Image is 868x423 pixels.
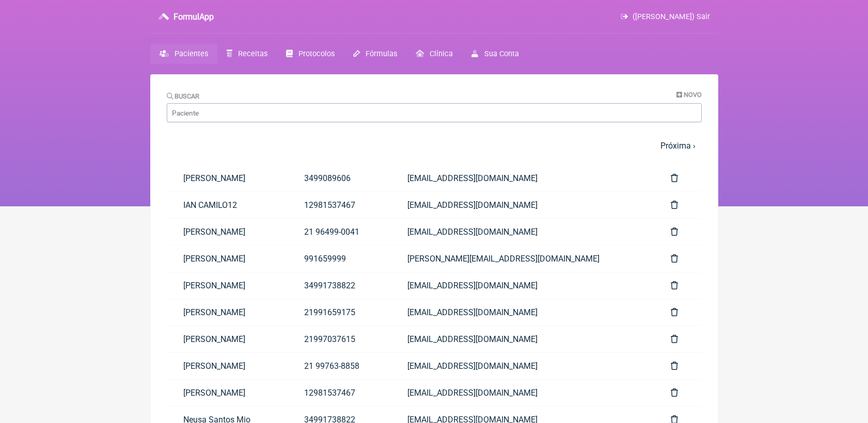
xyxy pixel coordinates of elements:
span: Protocolos [298,50,335,58]
a: 21 99763-8858 [288,353,391,379]
span: Sua Conta [484,50,519,58]
span: Fórmulas [366,50,397,58]
a: 34991738822 [288,272,391,299]
span: Receitas [238,50,267,58]
a: 991659999 [288,246,391,272]
a: [PERSON_NAME] [167,326,288,352]
a: 12981537467 [288,192,391,218]
a: Protocolos [277,44,344,64]
a: 21991659175 [288,299,391,326]
a: [EMAIL_ADDRESS][DOMAIN_NAME] [391,380,654,406]
input: Paciente [167,103,702,122]
span: Clínica [430,50,453,58]
a: [PERSON_NAME] [167,380,288,406]
a: [PERSON_NAME] [167,353,288,379]
a: 21 96499-0041 [288,219,391,245]
a: [EMAIL_ADDRESS][DOMAIN_NAME] [391,272,654,299]
h3: FormulApp [173,12,214,22]
span: Novo [684,91,702,99]
a: [EMAIL_ADDRESS][DOMAIN_NAME] [391,353,654,379]
a: Sua Conta [462,44,528,64]
a: Novo [676,91,702,99]
a: [PERSON_NAME] [167,299,288,326]
a: [PERSON_NAME] [167,246,288,272]
a: [PERSON_NAME] [167,219,288,245]
a: Clínica [406,44,462,64]
a: ([PERSON_NAME]) Sair [621,12,709,21]
a: Receitas [217,44,277,64]
a: 3499089606 [288,165,391,191]
a: Próxima › [660,141,696,151]
a: [EMAIL_ADDRESS][DOMAIN_NAME] [391,219,654,245]
a: 21997037615 [288,326,391,352]
span: Pacientes [175,50,208,58]
a: [PERSON_NAME] [167,272,288,299]
nav: pager [167,135,702,157]
a: [PERSON_NAME] [167,165,288,191]
label: Buscar [167,92,200,100]
a: [EMAIL_ADDRESS][DOMAIN_NAME] [391,165,654,191]
a: IAN CAMILO12 [167,192,288,218]
a: [EMAIL_ADDRESS][DOMAIN_NAME] [391,326,654,352]
a: [PERSON_NAME][EMAIL_ADDRESS][DOMAIN_NAME] [391,246,654,272]
a: [EMAIL_ADDRESS][DOMAIN_NAME] [391,192,654,218]
span: ([PERSON_NAME]) Sair [633,12,710,21]
a: [EMAIL_ADDRESS][DOMAIN_NAME] [391,299,654,326]
a: 12981537467 [288,380,391,406]
a: Fórmulas [344,44,406,64]
a: Pacientes [150,44,217,64]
